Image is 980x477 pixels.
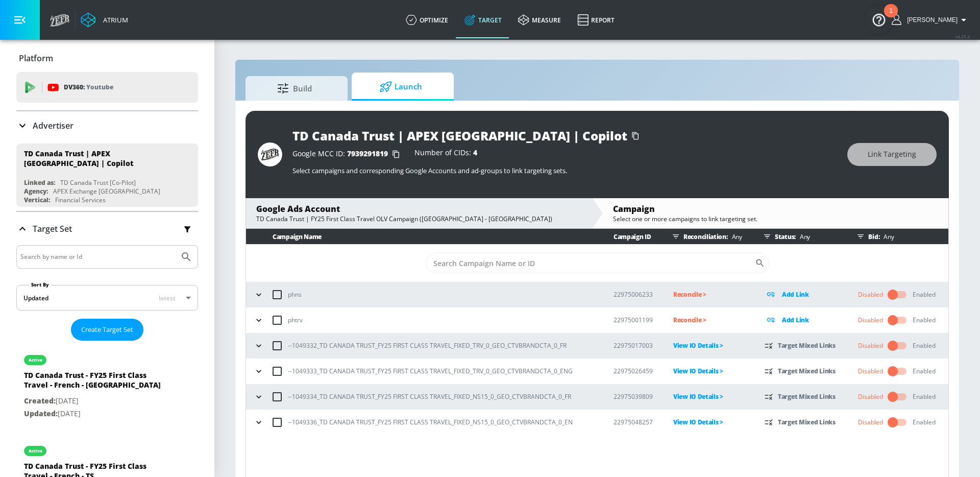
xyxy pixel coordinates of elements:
[256,76,333,101] span: Build
[23,294,48,302] div: Updated
[569,2,623,38] a: Report
[858,341,883,350] div: Disabled
[60,178,136,187] div: TD Canada Trust [Co-Pilot]
[24,408,167,420] p: [DATE]
[29,281,51,288] label: Sort By
[426,253,755,273] input: Search Campaign Name or ID
[81,324,133,336] span: Create Target Set
[765,289,842,300] div: Add Link
[892,14,970,26] button: [PERSON_NAME]
[473,148,477,157] span: 4
[668,229,748,244] div: Reconciliation:
[33,120,73,131] p: Advertiser
[673,314,748,326] p: Reconcile >
[24,396,56,406] span: Created:
[858,316,883,325] div: Disabled
[613,214,938,223] div: Select one or more campaigns to link targeting set.
[913,367,936,376] div: Enabled
[292,149,404,159] div: Google MCC ID:
[64,82,113,93] p: DV360:
[16,144,198,207] div: TD Canada Trust | APEX [GEOGRAPHIC_DATA] | CopilotLinked as:TD Canada Trust [Co-Pilot]Agency:APEX...
[782,314,809,326] p: Add Link
[426,253,769,273] div: Search CID Name or Number
[673,416,748,428] p: View IO Details >
[29,357,42,363] div: active
[858,367,883,376] div: Disabled
[853,229,943,244] div: Bid:
[24,149,181,168] div: TD Canada Trust | APEX [GEOGRAPHIC_DATA] | Copilot
[673,365,748,377] p: View IO Details >
[20,250,175,264] input: Search by name or Id
[614,340,657,351] p: 22975017003
[728,231,742,242] p: Any
[81,12,128,28] a: Atrium
[913,316,936,325] div: Enabled
[796,231,810,242] p: Any
[456,2,510,38] a: Target
[71,319,143,341] button: Create Target Set
[16,345,198,427] div: activeTD Canada Trust - FY25 First Class Travel - French - [GEOGRAPHIC_DATA]Created:[DATE]Updated...
[673,289,748,300] p: Reconcile >
[292,127,627,144] div: TD Canada Trust | APEX [GEOGRAPHIC_DATA] | Copilot
[55,196,106,204] div: Financial Services
[778,365,836,377] p: Target Mixed Links
[510,2,569,38] a: measure
[955,34,970,39] span: v 4.25.4
[288,289,302,300] p: phns
[24,395,167,408] p: [DATE]
[879,231,894,242] p: Any
[29,448,42,454] div: active
[673,340,748,351] p: View IO Details >
[614,289,657,300] p: 22975006233
[24,196,50,204] div: Vertical:
[288,391,571,402] p: --1049334_TD CANADA TRUST_FY25 FIRST CLASS TRAVEL_FIXED_NS15_0_GEO_CTVBRANDCTA_0_FR
[597,229,657,245] th: Campaign ID
[256,203,581,214] div: Google Ads Account
[673,391,748,402] p: View IO Details >
[16,44,198,73] div: Platform
[614,315,657,325] p: 22975001199
[913,341,936,350] div: Enabled
[614,417,657,427] p: 22975048257
[858,418,883,427] div: Disabled
[347,149,388,158] span: 7939291819
[246,198,592,228] div: Google Ads AccountTD Canada Trust | FY25 First Class Travel OLV Campaign ([GEOGRAPHIC_DATA] - [GE...
[288,315,303,325] p: phtrv
[858,290,883,299] div: Disabled
[16,72,198,103] div: DV360: Youtube
[288,417,573,427] p: --1049336_TD CANADA TRUST_FY25 FIRST CLASS TRAVEL_FIXED_NS15_0_GEO_CTVBRANDCTA_0_EN
[778,416,836,428] p: Target Mixed Links
[288,366,573,376] p: --1049333_TD CANADA TRUST_FY25 FIRST CLASS TRAVEL_FIXED_TRV_0_GEO_CTVBRANDCTA_0_ENG
[782,289,809,300] p: Add Link
[16,111,198,140] div: Advertiser
[398,2,456,38] a: optimize
[865,5,893,34] button: Open Resource Center, 1 new notification
[759,229,842,244] div: Status:
[24,178,55,187] div: Linked as:
[24,187,48,196] div: Agency:
[778,391,836,402] p: Target Mixed Links
[858,392,883,401] div: Disabled
[778,340,836,351] p: Target Mixed Links
[256,214,581,223] div: TD Canada Trust | FY25 First Class Travel OLV Campaign ([GEOGRAPHIC_DATA] - [GEOGRAPHIC_DATA])
[362,75,439,99] span: Launch
[292,166,837,175] p: Select campaigns and corresponding Google Accounts and ad-groups to link targeting sets.
[765,314,842,326] div: Add Link
[288,340,567,351] p: --1049332_TD CANADA TRUST_FY25 FIRST CLASS TRAVEL_FIXED_TRV_0_GEO_CTVBRANDCTA_0_FR
[19,53,53,64] p: Platform
[414,149,477,159] div: Number of CIDs:
[99,15,128,25] div: Atrium
[913,392,936,401] div: Enabled
[614,366,657,376] p: 22975026459
[24,370,167,395] div: TD Canada Trust - FY25 First Class Travel - French - [GEOGRAPHIC_DATA]
[913,418,936,427] div: Enabled
[159,294,176,302] span: latest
